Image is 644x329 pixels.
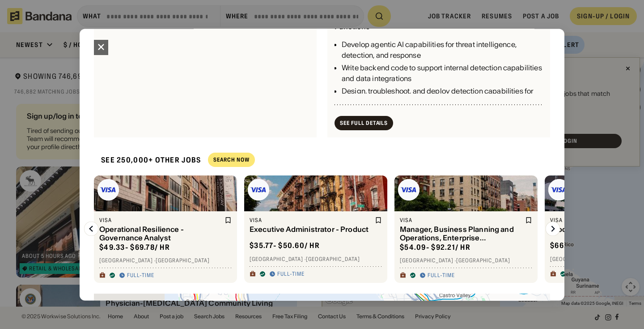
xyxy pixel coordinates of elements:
[99,243,170,252] div: $ 49.33 - $69.78 / hr
[548,179,570,201] img: Visa logo
[99,226,223,243] div: Operational Resilience - Governance Analyst
[94,148,201,172] div: See 250,000+ other jobs
[250,217,373,224] div: Visa
[342,39,543,61] div: Develop agentic AI capabilities for threat intelligence, detection, and response
[213,158,250,163] div: Search Now
[400,217,523,224] div: Visa
[400,257,532,265] div: [GEOGRAPHIC_DATA] · [GEOGRAPHIC_DATA]
[248,179,269,201] img: Visa logo
[335,12,514,31] div: Essential Functions
[400,243,470,252] div: $ 54.09 - $92.21 / hr
[342,63,543,84] div: Write backend code to support internal detection capabilities and data integrations
[250,241,320,251] div: $ 35.77 - $50.60 / hr
[99,217,223,224] div: Visa
[342,86,543,107] div: Design, troubleshoot, and deploy detection capabilities for security threats across a wide array ...
[550,241,622,251] div: $ 66.59 - $96.49 / hr
[428,272,455,279] div: Full-time
[250,256,382,263] div: [GEOGRAPHIC_DATA] · [GEOGRAPHIC_DATA]
[340,120,388,126] div: See Full Details
[546,222,560,236] img: Right Arrow
[99,257,232,265] div: [GEOGRAPHIC_DATA] · [GEOGRAPHIC_DATA]
[277,271,305,278] div: Full-time
[250,226,373,234] div: Executive Administrator - Product
[400,226,523,243] div: Manager, Business Planning and Operations, Enterprise Transformation & People Solutions
[398,179,419,201] img: Visa logo
[84,222,98,236] img: Left Arrow
[127,272,154,279] div: Full-time
[97,179,119,201] img: Visa logo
